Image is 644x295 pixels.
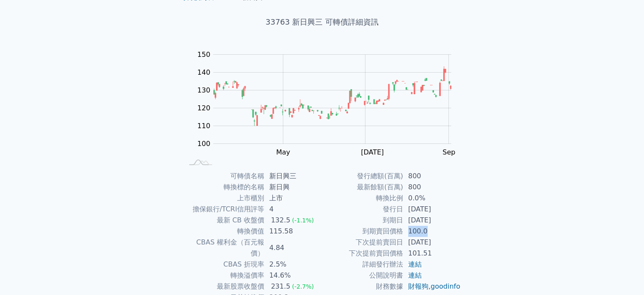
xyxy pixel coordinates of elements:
tspan: Sep [442,148,455,156]
td: 上市 [264,193,322,204]
td: [DATE] [403,215,461,226]
td: 發行日 [322,204,403,215]
td: 詳細發行辦法 [322,259,403,270]
td: 轉換價值 [183,226,264,237]
td: 115.58 [264,226,322,237]
span: (-2.7%) [292,283,314,290]
tspan: 150 [197,51,210,59]
td: 轉換比例 [322,193,403,204]
td: 可轉債名稱 [183,171,264,182]
td: , [403,281,461,292]
td: 最新餘額(百萬) [322,182,403,193]
td: 2.5% [264,259,322,270]
tspan: 140 [197,68,210,76]
div: 231.5 [269,281,292,292]
tspan: 130 [197,86,210,94]
td: 轉換標的名稱 [183,182,264,193]
td: 最新 CB 收盤價 [183,215,264,226]
div: 132.5 [269,215,292,226]
td: 轉換溢價率 [183,270,264,281]
tspan: 110 [197,122,210,130]
g: Chart [193,51,464,156]
td: 到期賣回價格 [322,226,403,237]
td: 101.51 [403,248,461,259]
td: 公開說明書 [322,270,403,281]
td: 發行總額(百萬) [322,171,403,182]
td: 上市櫃別 [183,193,264,204]
a: 連結 [408,271,422,279]
td: [DATE] [403,204,461,215]
td: 新日興 [264,182,322,193]
h1: 33763 新日興三 可轉債詳細資訊 [173,16,471,28]
td: 800 [403,171,461,182]
td: 下次提前賣回價格 [322,248,403,259]
td: [DATE] [403,237,461,248]
td: 最新股票收盤價 [183,281,264,292]
td: 新日興三 [264,171,322,182]
tspan: [DATE] [361,148,384,156]
td: 100.0 [403,226,461,237]
td: CBAS 權利金（百元報價） [183,237,264,259]
tspan: May [276,148,290,156]
td: 財務數據 [322,281,403,292]
a: 連結 [408,260,422,268]
tspan: 120 [197,104,210,112]
td: 800 [403,182,461,193]
a: goodinfo [431,282,460,290]
td: 擔保銀行/TCRI信用評等 [183,204,264,215]
td: 4.84 [264,237,322,259]
td: 4 [264,204,322,215]
td: 0.0% [403,193,461,204]
tspan: 100 [197,140,210,148]
td: 下次提前賣回日 [322,237,403,248]
td: 14.6% [264,270,322,281]
a: 財報狗 [408,282,428,290]
span: (-1.1%) [292,217,314,224]
td: 到期日 [322,215,403,226]
td: CBAS 折現率 [183,259,264,270]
